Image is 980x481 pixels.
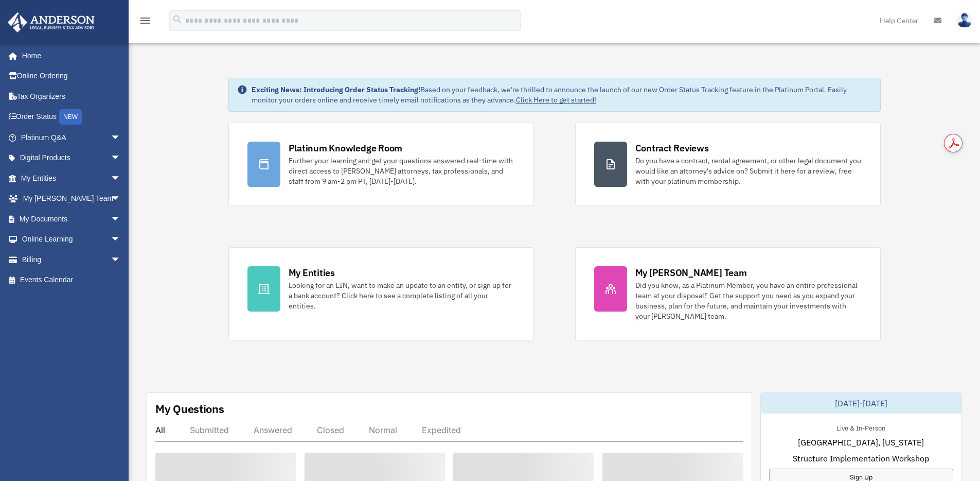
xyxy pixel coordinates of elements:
[111,168,131,189] span: arrow_drop_down
[635,280,862,321] div: Did you know, as a Platinum Member, you have an entire professional team at your disposal? Get th...
[635,266,747,279] div: My [PERSON_NAME] Team
[793,452,929,465] span: Structure Implementation Workshop
[5,12,98,32] img: Anderson Advisors Platinum Portal
[289,156,515,186] div: Further your learning and get your questions answered real-time with direct access to [PERSON_NAM...
[7,148,136,168] a: Digital Productsarrow_drop_down
[7,168,136,188] a: My Entitiesarrow_drop_down
[111,188,131,210] span: arrow_drop_down
[289,142,403,154] div: Platinum Knowledge Room
[289,266,335,279] div: My Entities
[254,425,292,435] div: Answered
[516,95,596,105] a: Click Here to get started!
[957,13,972,28] img: User Pic
[111,209,131,230] span: arrow_drop_down
[761,393,961,414] div: [DATE]-[DATE]
[7,209,136,229] a: My Documentsarrow_drop_down
[190,425,229,435] div: Submitted
[111,249,131,270] span: arrow_drop_down
[228,247,534,340] a: My Entities Looking for an EIN, want to make an update to an entity, or sign up for a bank accoun...
[155,425,165,435] div: All
[635,142,709,154] div: Contract Reviews
[252,84,872,105] div: Based on your feedback, we're thrilled to announce the launch of our new Order Status Tracking fe...
[252,85,420,94] strong: Exciting News: Introducing Order Status Tracking!
[139,14,151,27] i: menu
[111,229,131,250] span: arrow_drop_down
[798,436,924,449] span: [GEOGRAPHIC_DATA], [US_STATE]
[7,229,136,250] a: Online Learningarrow_drop_down
[111,148,131,169] span: arrow_drop_down
[7,127,136,148] a: Platinum Q&Aarrow_drop_down
[575,247,881,340] a: My [PERSON_NAME] Team Did you know, as a Platinum Member, you have an entire professional team at...
[172,14,183,25] i: search
[7,270,136,290] a: Events Calendar
[422,425,461,435] div: Expedited
[289,280,515,311] div: Looking for an EIN, want to make an update to an entity, or sign up for a bank account? Click her...
[7,107,136,128] a: Order StatusNEW
[7,66,136,87] a: Online Ordering
[111,127,131,148] span: arrow_drop_down
[7,249,136,270] a: Billingarrow_drop_down
[635,156,862,186] div: Do you have a contract, rental agreement, or other legal document you would like an attorney's ad...
[7,188,136,209] a: My [PERSON_NAME] Teamarrow_drop_down
[228,123,534,206] a: Platinum Knowledge Room Further your learning and get your questions answered real-time with dire...
[828,422,894,433] div: Live & In-Person
[59,109,82,125] div: NEW
[369,425,397,435] div: Normal
[7,45,131,66] a: Home
[155,401,224,417] div: My Questions
[317,425,344,435] div: Closed
[139,18,151,27] a: menu
[7,86,136,107] a: Tax Organizers
[575,123,881,206] a: Contract Reviews Do you have a contract, rental agreement, or other legal document you would like...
